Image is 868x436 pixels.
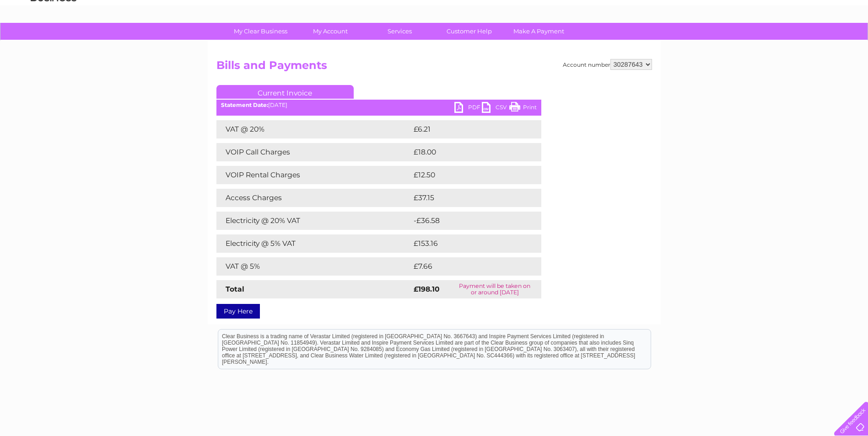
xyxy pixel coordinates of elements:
[501,23,577,40] a: Make A Payment
[218,5,651,44] div: Clear Business is a trading name of Verastar Limited (registered in [GEOGRAPHIC_DATA] No. 3667643...
[482,102,509,115] a: CSV
[431,23,507,40] a: Customer Help
[216,212,411,230] td: Electricity @ 20% VAT
[807,39,830,46] a: Contact
[411,212,524,230] td: -£36.58
[216,304,260,319] a: Pay Here
[216,189,411,207] td: Access Charges
[216,166,411,184] td: VOIP Rental Charges
[216,257,411,276] td: VAT @ 5%
[362,23,437,40] a: Services
[563,59,652,70] div: Account number
[454,102,482,115] a: PDF
[788,39,802,46] a: Blog
[216,102,541,108] div: [DATE]
[730,39,750,46] a: Energy
[448,280,541,298] td: Payment will be taken on or around [DATE]
[226,285,244,293] strong: Total
[755,39,783,46] a: Telecoms
[695,5,759,16] a: 0333 014 3131
[838,39,859,46] a: Log out
[411,234,523,253] td: £153.16
[411,143,523,161] td: £18.00
[414,285,440,293] strong: £198.10
[221,101,268,108] b: Statement Date:
[216,143,411,161] td: VOIP Call Charges
[707,39,724,46] a: Water
[411,189,521,207] td: £37.15
[223,23,298,40] a: My Clear Business
[411,257,520,276] td: £7.66
[216,85,354,99] a: Current Invoice
[216,120,411,138] td: VAT @ 20%
[30,24,77,52] img: logo.png
[292,23,368,40] a: My Account
[216,234,411,253] td: Electricity @ 5% VAT
[509,102,537,115] a: Print
[216,59,652,76] h2: Bills and Payments
[411,120,518,138] td: £6.21
[411,166,522,184] td: £12.50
